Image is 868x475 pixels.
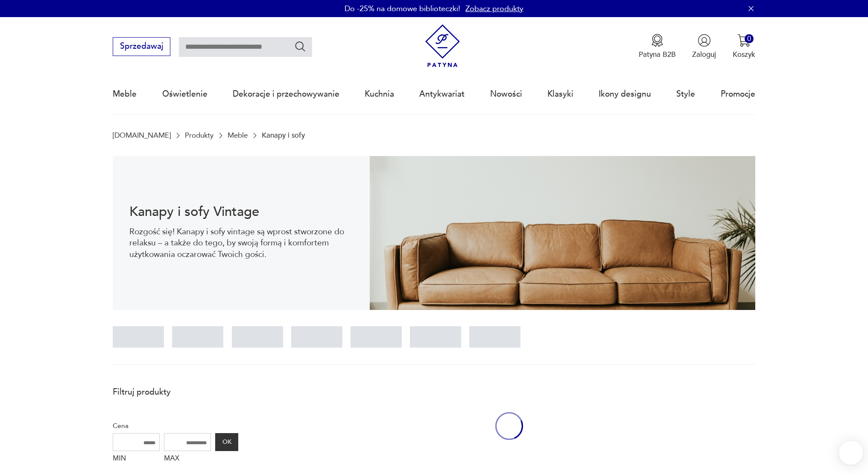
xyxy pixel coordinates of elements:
button: Zaloguj [692,34,716,59]
p: Rozgość się! Kanapy i sofy vintage są wprost stworzone do relaksu – a także do tego, by swoją for... [129,226,354,260]
img: Ikona medalu [651,34,664,47]
a: Produkty [185,131,213,139]
img: Ikona koszyka [737,34,751,47]
img: Ikonka użytkownika [698,34,711,47]
a: Ikony designu [599,74,651,114]
p: Zaloguj [692,50,716,59]
a: Promocje [721,74,755,114]
a: Antykwariat [419,74,465,114]
button: OK [215,433,238,451]
p: Kanapy i sofy [262,131,305,139]
button: Patyna B2B [639,34,676,59]
a: Oświetlenie [162,74,208,114]
a: Nowości [490,74,522,114]
a: Zobacz produkty [465,3,523,14]
h1: Kanapy i sofy Vintage [129,206,354,218]
button: Sprzedawaj [113,37,170,56]
p: Do -25% na domowe biblioteczki! [345,3,460,14]
a: Meble [113,74,137,114]
a: [DOMAIN_NAME] [113,131,171,139]
div: 0 [745,34,754,43]
p: Patyna B2B [639,50,676,59]
p: Cena [113,420,238,431]
button: 0Koszyk [733,34,755,59]
p: Koszyk [733,50,755,59]
a: Style [676,74,695,114]
a: Meble [228,131,248,139]
a: Kuchnia [365,74,394,114]
img: 4dcd11543b3b691785adeaf032051535.jpg [370,156,755,310]
label: MAX [164,451,211,467]
div: oval-loading [495,381,523,471]
a: Dekoracje i przechowywanie [233,74,339,114]
a: Sprzedawaj [113,44,170,50]
iframe: Smartsupp widget button [839,441,863,465]
a: Klasyki [547,74,573,114]
label: MIN [113,451,160,467]
a: Ikona medaluPatyna B2B [639,34,676,59]
p: Filtruj produkty [113,386,238,398]
button: Szukaj [294,40,307,53]
img: Patyna - sklep z meblami i dekoracjami vintage [421,24,464,68]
